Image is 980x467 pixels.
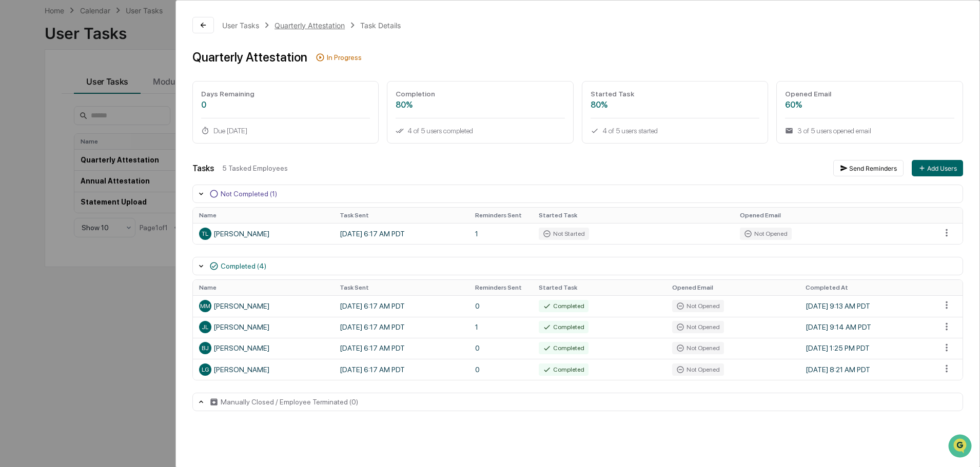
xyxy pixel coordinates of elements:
th: Task Sent [334,280,469,295]
p: How can we help? [10,22,187,38]
td: [DATE] 9:14 AM PDT [799,317,935,338]
div: Due [DATE] [201,127,370,135]
td: 0 [469,295,533,316]
div: 80% [396,100,565,110]
td: [DATE] 6:17 AM PDT [334,359,469,380]
div: Not Opened [672,300,724,312]
div: Completion [396,90,565,98]
div: Opened Email [785,90,954,98]
div: [PERSON_NAME] [199,363,327,376]
span: Attestations [85,129,127,139]
div: Quarterly Attestation [275,21,345,30]
div: Tasks [192,164,214,173]
td: 0 [469,359,533,380]
div: Manually Closed / Employee Terminated (0) [221,398,358,406]
div: Not Started [539,228,589,240]
th: Reminders Sent [469,208,533,223]
span: LG [202,366,209,373]
span: Data Lookup [21,149,65,159]
div: Not Opened [672,363,724,376]
td: [DATE] 6:17 AM PDT [334,317,469,338]
th: Reminders Sent [469,280,533,295]
span: JL [202,323,208,331]
div: 80% [591,100,760,110]
div: 4 of 5 users completed [396,127,565,135]
th: Name [193,280,334,295]
th: Started Task [533,208,734,223]
div: 60% [785,100,954,110]
span: Pylon [102,174,124,181]
td: [DATE] 6:17 AM PDT [334,223,469,244]
div: 3 of 5 users opened email [785,127,954,135]
div: Completed (4) [221,262,266,270]
th: Opened Email [666,280,799,295]
div: Not Opened [672,321,724,333]
span: TL [202,230,208,237]
div: Completed [539,342,589,354]
div: Completed [539,321,589,333]
td: [DATE] 8:21 AM PDT [799,359,935,380]
a: Powered byPylon [72,173,124,181]
td: 1 [469,223,533,244]
button: Add Users [912,160,963,176]
div: Completed [539,363,589,376]
div: Not Opened [672,342,724,354]
td: [DATE] 1:25 PM PDT [799,338,935,359]
th: Started Task [533,280,666,295]
span: MM [200,302,210,310]
img: 1746055101610-c473b297-6a78-478c-a979-82029cc54cd1 [10,78,29,97]
td: [DATE] 6:17 AM PDT [334,295,469,316]
div: Quarterly Attestation [192,50,307,65]
button: Start new chat [174,82,187,94]
td: [DATE] 6:17 AM PDT [334,338,469,359]
iframe: Open customer support [947,433,975,461]
a: 🖐️Preclearance [6,125,70,144]
div: Start new chat [35,78,168,89]
div: 5 Tasked Employees [222,164,825,172]
div: [PERSON_NAME] [199,321,327,333]
div: Days Remaining [201,90,370,98]
button: Send Reminders [833,160,904,176]
div: Started Task [591,90,760,98]
th: Completed At [799,280,935,295]
div: 4 of 5 users started [591,127,760,135]
th: Opened Email [734,208,935,223]
div: Not Completed (1) [221,190,277,198]
div: 🗄️ [74,130,83,138]
span: Preclearance [21,129,66,139]
a: 🗄️Attestations [70,125,131,144]
div: [PERSON_NAME] [199,300,327,312]
div: We're available if you need us! [35,89,130,97]
div: Task Details [360,21,401,30]
td: 0 [469,338,533,359]
div: 🖐️ [10,130,18,138]
td: 1 [469,317,533,338]
span: BJ [202,344,209,352]
div: [PERSON_NAME] [199,342,327,354]
a: 🔎Data Lookup [6,145,69,163]
div: 🔎 [10,150,18,158]
th: Name [193,208,334,223]
div: User Tasks [222,21,259,30]
div: In Progress [327,53,362,62]
div: 0 [201,100,370,110]
th: Task Sent [334,208,469,223]
div: Completed [539,300,589,312]
td: [DATE] 9:13 AM PDT [799,295,935,316]
div: Not Opened [740,228,792,240]
div: [PERSON_NAME] [199,228,327,240]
